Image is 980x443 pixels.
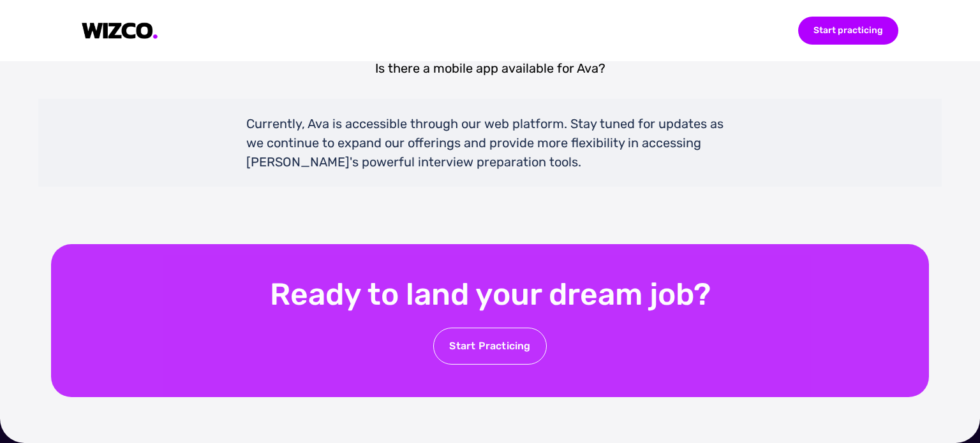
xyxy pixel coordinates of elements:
[798,17,898,45] div: Start practicing
[270,277,711,312] div: Ready to land your dream job?
[433,328,546,365] div: Start Practicing
[246,99,734,187] div: Currently, Ava is accessible through our web platform. Stay tuned for updates as we continue to e...
[38,38,942,99] div: Is there a mobile app available for Ava?
[82,22,158,40] img: logo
